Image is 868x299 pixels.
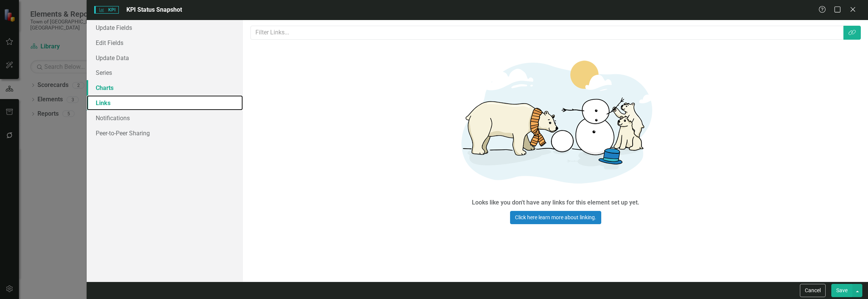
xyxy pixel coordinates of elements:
[126,6,182,13] span: KPI Status Snapshot
[472,198,639,207] div: Looks like you don't have any links for this element set up yet.
[250,26,844,40] input: Filter Links...
[87,35,243,50] a: Edit Fields
[87,80,243,95] a: Charts
[87,50,243,65] a: Update Data
[800,284,826,297] button: Cancel
[87,125,243,141] a: Peer-to-Peer Sharing
[87,110,243,125] a: Notifications
[831,284,852,297] button: Save
[510,211,601,224] a: Click here learn more about linking.
[87,20,243,35] a: Update Fields
[442,45,669,197] img: Getting started
[94,6,118,14] span: KPI
[87,65,243,80] a: Series
[87,95,243,110] a: Links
